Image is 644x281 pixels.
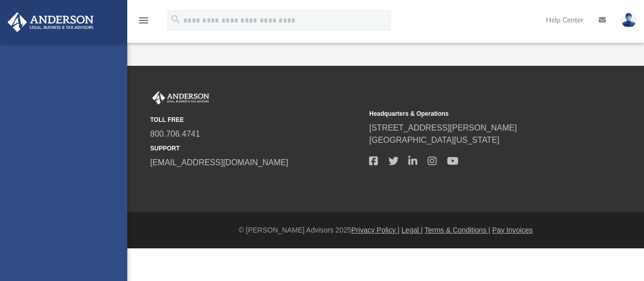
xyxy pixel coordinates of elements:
a: [EMAIL_ADDRESS][DOMAIN_NAME] [150,158,288,167]
a: menu [137,19,150,27]
img: Anderson Advisors Platinum Portal [150,91,211,105]
a: Pay Invoices [492,226,533,234]
i: search [170,14,181,25]
small: SUPPORT [150,144,362,153]
img: User Pic [621,13,636,28]
a: Legal | [402,226,423,234]
a: 800.706.4741 [150,130,200,138]
a: Privacy Policy | [351,226,400,234]
a: [GEOGRAPHIC_DATA][US_STATE] [369,136,499,144]
div: © [PERSON_NAME] Advisors 2025 [127,225,644,236]
small: TOLL FREE [150,115,362,124]
img: Anderson Advisors Platinum Portal [5,12,97,32]
i: menu [137,14,150,27]
small: Headquarters & Operations [369,109,581,118]
a: [STREET_ADDRESS][PERSON_NAME] [369,123,517,132]
a: Terms & Conditions | [425,226,490,234]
